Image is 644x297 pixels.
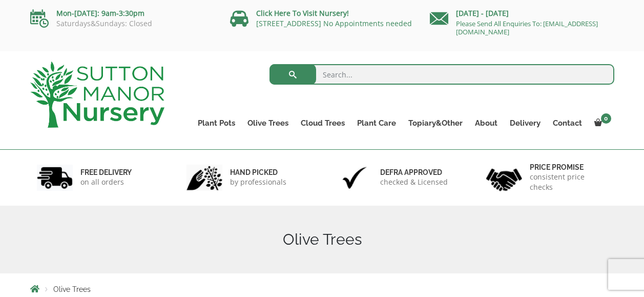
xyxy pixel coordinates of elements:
[30,62,164,128] img: logo
[504,116,547,130] a: Delivery
[380,177,448,187] p: checked & Licensed
[53,285,91,293] span: Olive Trees
[30,230,614,249] h1: Olive Trees
[230,177,286,187] p: by professionals
[530,163,608,172] h6: Price promise
[486,162,522,193] img: 4.jpg
[230,168,286,177] h6: hand picked
[351,116,402,130] a: Plant Care
[601,113,611,124] span: 0
[295,116,351,130] a: Cloud Trees
[469,116,504,130] a: About
[430,7,614,19] p: [DATE] - [DATE]
[30,7,215,19] p: Mon-[DATE]: 9am-3:30pm
[241,116,295,130] a: Olive Trees
[80,168,132,177] h6: FREE DELIVERY
[30,19,215,28] p: Saturdays&Sundays: Closed
[256,18,412,28] a: [STREET_ADDRESS] No Appointments needed
[37,165,73,191] img: 1.jpg
[269,64,614,85] input: Search...
[380,168,448,177] h6: Defra approved
[30,285,614,293] nav: Breadcrumbs
[256,8,349,18] a: Click Here To Visit Nursery!
[80,177,132,187] p: on all orders
[186,165,222,191] img: 2.jpg
[588,116,614,130] a: 0
[456,19,598,36] a: Please Send All Enquiries To: [EMAIL_ADDRESS][DOMAIN_NAME]
[547,116,588,130] a: Contact
[337,165,372,191] img: 3.jpg
[530,172,608,192] p: consistent price checks
[192,116,241,130] a: Plant Pots
[402,116,469,130] a: Topiary&Other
